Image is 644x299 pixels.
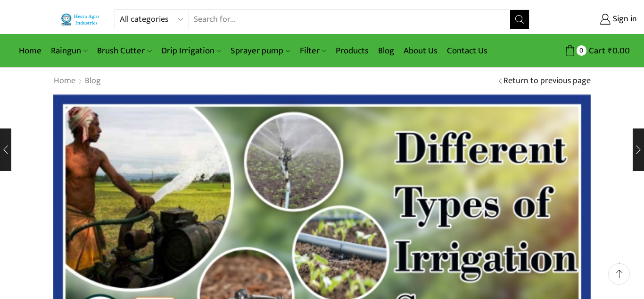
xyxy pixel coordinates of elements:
[504,75,591,87] a: Return to previous page
[373,40,399,62] a: Blog
[544,11,637,28] a: Sign in
[189,10,510,29] input: Search for...
[608,43,630,58] bdi: 0.00
[46,40,92,62] a: Raingun
[295,40,331,62] a: Filter
[331,40,373,62] a: Products
[53,75,76,87] a: Home
[157,40,226,62] a: Drip Irrigation
[611,13,637,26] span: Sign in
[586,44,605,57] span: Cart
[399,40,442,62] a: About Us
[226,40,295,62] a: Sprayer pump
[539,42,630,60] a: 0 Cart ₹0.00
[14,40,46,62] a: Home
[442,40,492,62] a: Contact Us
[84,75,101,87] a: Blog
[510,10,529,29] button: Search button
[92,40,156,62] a: Brush Cutter
[608,43,612,58] span: ₹
[577,45,586,55] span: 0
